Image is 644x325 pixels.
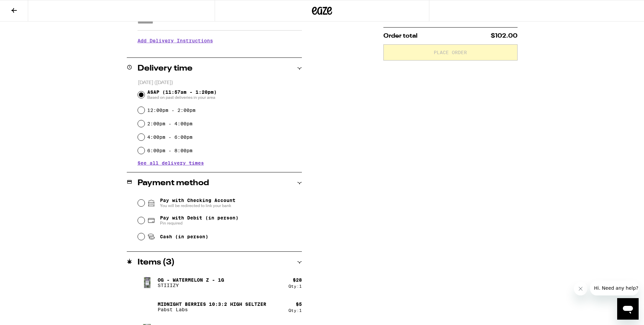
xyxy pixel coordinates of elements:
[288,308,302,313] div: Qty: 1
[160,220,238,226] span: Pin required
[138,258,175,267] h2: Items ( 3 )
[158,301,266,307] p: Midnight Berries 10:3:2 High Seltzer
[158,277,224,283] p: OG - Watermelon Z - 1g
[138,273,156,292] img: OG - Watermelon Z - 1g
[147,89,217,100] span: ASAP (11:57am - 1:20pm)
[383,33,418,39] span: Order total
[138,297,156,316] img: Midnight Berries 10:3:2 High Seltzer
[160,215,238,220] span: Pay with Debit (in person)
[138,33,302,48] h3: Add Delivery Instructions
[574,282,587,295] iframe: Close message
[138,80,302,86] p: [DATE] ([DATE])
[158,307,266,312] p: Pabst Labs
[491,33,518,39] span: $102.00
[293,277,302,283] div: $ 28
[138,48,302,54] p: We'll contact you at [PHONE_NUMBER] when we arrive
[160,234,208,239] span: Cash (in person)
[147,134,193,140] label: 4:00pm - 6:00pm
[617,298,639,320] iframe: Button to launch messaging window
[147,95,217,100] span: Based on past deliveries in your area
[138,179,209,187] h2: Payment method
[160,198,235,208] span: Pay with Checking Account
[434,50,467,55] span: Place Order
[288,284,302,288] div: Qty: 1
[147,108,196,113] label: 12:00pm - 2:00pm
[147,121,193,126] label: 2:00pm - 4:00pm
[158,283,224,288] p: STIIIZY
[160,203,235,208] span: You will be redirected to link your bank
[138,161,204,165] button: See all delivery times
[147,148,193,153] label: 6:00pm - 8:00pm
[383,44,518,60] button: Place Order
[138,65,193,73] h2: Delivery time
[590,281,639,295] iframe: Message from company
[296,301,302,307] div: $ 5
